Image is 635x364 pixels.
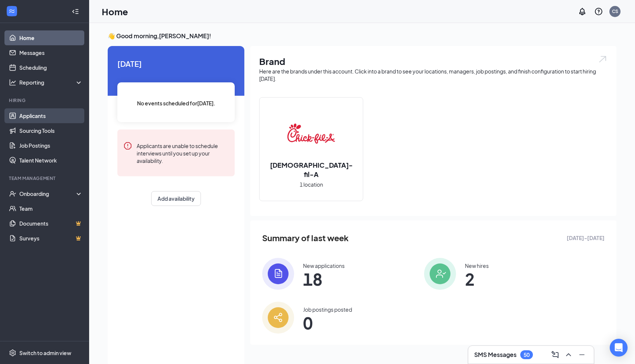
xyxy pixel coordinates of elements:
[576,349,588,361] button: Minimize
[19,108,83,123] a: Applicants
[303,262,345,269] div: New applications
[612,8,618,14] div: CS
[102,5,128,18] h1: Home
[137,99,215,107] span: No events scheduled for [DATE] .
[564,350,573,359] svg: ChevronUp
[151,191,201,206] button: Add availability
[19,216,83,231] a: DocumentsCrown
[300,180,323,188] span: 1 location
[9,175,81,181] div: Team Management
[594,7,603,16] svg: QuestionInfo
[19,190,76,197] div: Onboarding
[123,141,132,150] svg: Error
[303,316,352,329] span: 0
[465,262,489,269] div: New hires
[424,258,456,290] img: icon
[19,201,83,216] a: Team
[19,123,83,138] a: Sourcing Tools
[9,349,16,357] svg: Settings
[259,68,608,82] div: Here are the brands under this account. Click into a brand to see your locations, managers, job p...
[262,302,294,334] img: icon
[259,55,608,68] h1: Brand
[578,7,587,16] svg: Notifications
[9,97,81,104] div: Hiring
[610,339,628,357] div: Open Intercom Messenger
[19,349,71,357] div: Switch to admin view
[567,234,605,242] span: [DATE] - [DATE]
[137,141,229,164] div: Applicants are unable to schedule interviews until you set up your availability.
[9,79,16,86] svg: Analysis
[19,153,83,168] a: Talent Network
[108,32,616,40] h3: 👋 Good morning, [PERSON_NAME] !
[72,8,79,15] svg: Collapse
[262,258,294,290] img: icon
[303,272,345,286] span: 18
[549,349,561,361] button: ComposeMessage
[19,45,83,60] a: Messages
[19,60,83,75] a: Scheduling
[465,272,489,286] span: 2
[563,349,574,361] button: ChevronUp
[262,232,349,245] span: Summary of last week
[287,110,335,157] img: Chick-fil-A
[8,7,16,15] svg: WorkstreamLogo
[598,55,608,63] img: open.6027fd2a22e1237b5b06.svg
[19,231,83,246] a: SurveysCrown
[577,350,586,359] svg: Minimize
[524,352,530,358] div: 50
[19,79,83,86] div: Reporting
[303,306,352,313] div: Job postings posted
[260,160,363,179] h2: [DEMOGRAPHIC_DATA]-fil-A
[19,138,83,153] a: Job Postings
[551,350,560,359] svg: ComposeMessage
[19,30,83,45] a: Home
[117,58,235,69] span: [DATE]
[9,190,16,197] svg: UserCheck
[474,351,517,359] h3: SMS Messages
